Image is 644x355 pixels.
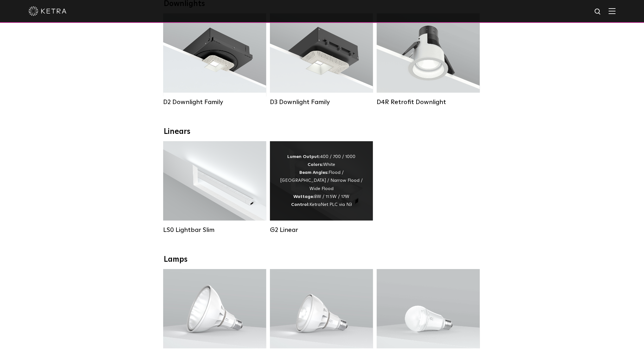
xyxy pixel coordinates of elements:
a: D4R Retrofit Downlight Lumen Output:800Colors:White / BlackBeam Angles:15° / 25° / 40° / 60°Watta... [377,13,480,106]
a: LS0 Lightbar Slim Lumen Output:200 / 350Colors:White / BlackControl:X96 Controller [163,141,266,234]
a: D2 Downlight Family Lumen Output:1200Colors:White / Black / Gloss Black / Silver / Bronze / Silve... [163,13,266,106]
a: G2 Linear Lumen Output:400 / 700 / 1000Colors:WhiteBeam Angles:Flood / [GEOGRAPHIC_DATA] / Narrow... [270,141,373,234]
div: Lamps [164,255,481,264]
strong: Beam Angles: [299,170,328,175]
img: Hamburger%20Nav.svg [609,8,615,14]
div: D4R Retrofit Downlight [377,98,480,106]
strong: Wattage: [293,194,314,199]
strong: Lumen Output: [287,154,320,159]
div: D2 Downlight Family [163,98,266,106]
div: 400 / 700 / 1000 White Flood / [GEOGRAPHIC_DATA] / Narrow Flood / Wide Flood 8W / 11.5W / 17W Ket... [279,153,363,209]
a: D3 Downlight Family Lumen Output:700 / 900 / 1100Colors:White / Black / Silver / Bronze / Paintab... [270,13,373,106]
strong: Colors: [308,162,323,167]
div: G2 Linear [270,226,373,234]
strong: Control: [291,202,309,207]
div: Linears [164,127,481,136]
div: D3 Downlight Family [270,98,373,106]
div: LS0 Lightbar Slim [163,226,266,234]
img: search icon [594,8,602,16]
img: ketra-logo-2019-white [29,6,67,16]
